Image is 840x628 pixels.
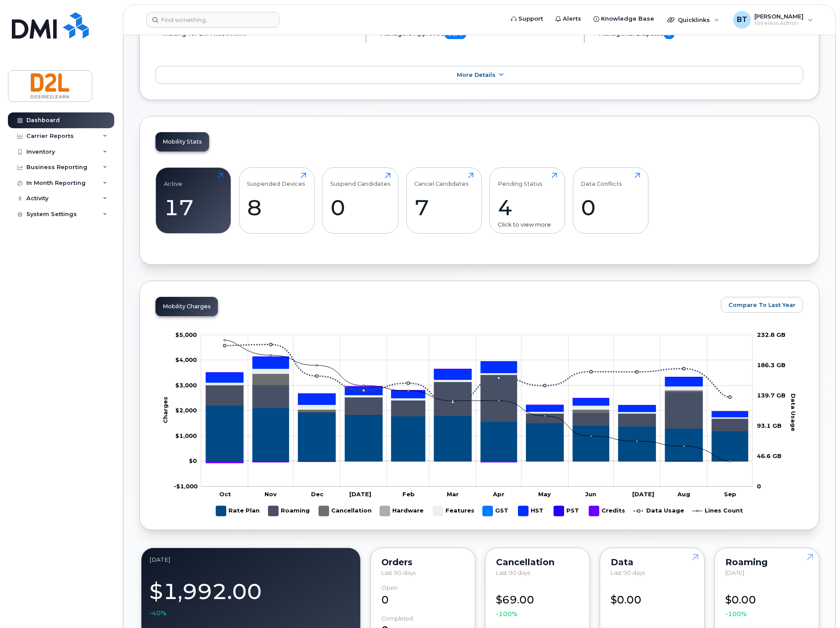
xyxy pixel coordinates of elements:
span: -100% [725,610,747,618]
g: Roaming [268,502,310,520]
tspan: 93.1 GB [757,422,782,429]
div: 4 [498,195,557,220]
tspan: 232.8 GB [757,331,786,338]
a: Active17 [164,173,223,229]
a: Cancel Candidates7 [414,173,474,229]
a: Alerts [549,10,587,28]
span: Compare To Last Year [728,301,796,309]
span: Support [518,14,543,23]
tspan: Nov [264,491,277,498]
g: HST [206,357,748,417]
tspan: Feb [402,491,415,498]
div: 8 [247,195,306,220]
div: completed [381,615,413,622]
a: Data Conflicts0 [581,173,640,229]
button: Compare To Last Year [721,297,803,313]
a: Suspended Devices8 [247,173,306,229]
a: Knowledge Base [587,10,660,28]
span: -100% [496,610,518,618]
tspan: 46.6 GB [757,452,782,459]
div: 17 [164,195,223,220]
span: -40% [149,609,167,617]
div: Suspend Candidates [330,173,391,187]
div: Cancellation [496,559,579,566]
tspan: $2,000 [175,407,197,414]
span: Last 90 days [611,569,645,576]
g: HST [518,502,545,520]
g: Roaming [206,375,748,431]
g: $0 [174,483,198,490]
div: $1,992.00 [149,574,352,618]
span: Alerts [563,14,581,23]
input: Find something... [146,12,279,28]
tspan: Mar [447,491,459,498]
div: Roaming [725,559,808,566]
g: Legend [216,502,743,520]
g: Lines Count [692,502,743,520]
a: details [225,30,246,37]
tspan: May [538,491,551,498]
tspan: 186.3 GB [757,361,786,368]
span: Last 90 days [496,569,530,576]
span: Wireless Admin [754,20,804,27]
div: 7 [414,195,474,220]
div: 0 [381,585,464,607]
div: Click to view more [498,220,557,229]
g: Hardware [380,502,424,520]
tspan: 0 [757,483,761,490]
div: Pending Status [498,173,543,187]
div: Suspended Devices [247,173,305,187]
div: Quicklinks [661,11,725,29]
tspan: Jun [585,491,596,498]
span: Knowledge Base [601,14,654,23]
tspan: $5,000 [175,331,197,338]
g: Rate Plan [206,405,748,461]
g: Cancellation [319,502,372,520]
span: Last 90 days [381,569,416,576]
g: Credits [206,369,748,463]
g: $0 [175,356,197,363]
div: September 2025 [149,556,352,563]
div: Bill Trick [727,11,819,29]
tspan: Oct [219,491,231,498]
tspan: $0 [189,457,197,464]
tspan: Charges [162,397,169,423]
g: Features [206,368,748,419]
div: Data [611,559,694,566]
span: [DATE] [725,569,744,576]
span: More Details [457,72,496,78]
tspan: Data Usage [790,393,797,431]
tspan: $4,000 [175,356,197,363]
g: $0 [175,382,197,389]
div: Open [381,585,398,591]
g: Features [433,502,474,520]
g: $0 [175,407,197,414]
div: $0.00 [611,585,694,607]
div: Active [164,173,182,187]
div: 0 [581,195,640,220]
g: PST [554,502,580,520]
tspan: -$1,000 [174,483,198,490]
span: BT [737,14,747,25]
g: Rate Plan [216,502,260,520]
tspan: 139.7 GB [757,392,786,399]
g: GST [483,502,510,520]
g: Data Usage [634,502,684,520]
tspan: $3,000 [175,382,197,389]
div: 0 [330,195,391,220]
a: Support [505,10,549,28]
tspan: Sep [724,491,736,498]
div: Orders [381,559,464,566]
span: [PERSON_NAME] [754,13,804,20]
tspan: $1,000 [175,432,197,439]
a: Pending Status4Click to view more [498,173,557,229]
g: Credits [589,502,625,520]
span: Quicklinks [678,16,710,23]
div: $0.00 [725,585,808,618]
div: Cancel Candidates [414,173,469,187]
tspan: Aug [677,491,690,498]
tspan: [DATE] [349,491,371,498]
tspan: [DATE] [632,491,654,498]
tspan: Apr [492,491,504,498]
